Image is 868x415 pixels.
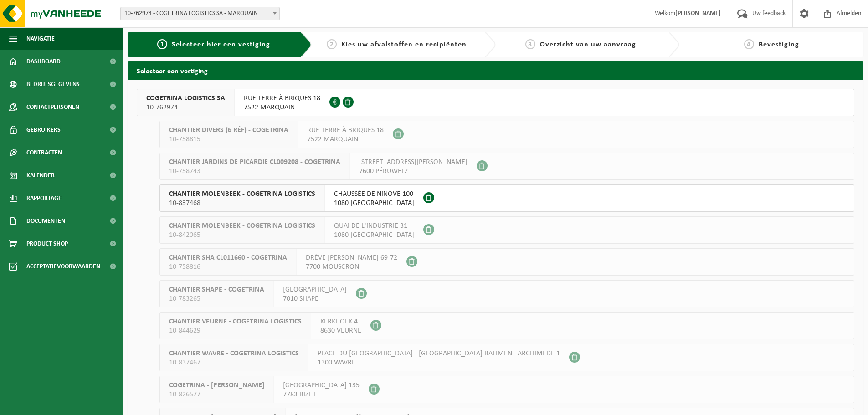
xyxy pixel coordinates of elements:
span: CHANTIER DIVERS (6 RÉF) - COGETRINA [169,126,288,135]
span: 7600 PÉRUWELZ [359,167,467,176]
span: QUAI DE L'INDUSTRIE 31 [334,221,414,231]
span: 4 [744,39,754,49]
span: 10-758815 [169,135,288,144]
h2: Selecteer een vestiging [128,61,863,79]
span: CHANTIER WAVRE - COGETRINA LOGISTICS [169,349,299,358]
span: CHANTIER MOLENBEEK - COGETRINA LOGISTICS [169,190,315,199]
span: 7700 MOUSCRON [306,262,397,272]
span: 10-837467 [169,358,299,367]
strong: [PERSON_NAME] [675,10,721,17]
span: Dashboard [26,50,61,73]
span: 7522 MARQUAIN [244,103,320,112]
span: 10-842065 [169,231,315,240]
span: Contracten [26,141,62,164]
span: Kalender [26,164,55,187]
span: CHANTIER VEURNE - COGETRINA LOGISTICS [169,317,302,326]
span: 10-844629 [169,326,302,335]
span: 10-826577 [169,390,264,399]
span: 2 [327,39,337,49]
span: 8630 VEURNE [320,326,361,335]
span: Overzicht van uw aanvraag [540,41,636,48]
span: Navigatie [26,27,55,50]
span: 10-758743 [169,167,340,176]
button: COGETRINA LOGISTICS SA 10-762974 RUE TERRE À BRIQUES 187522 MARQUAIN [137,89,854,116]
span: 1 [157,39,167,49]
span: CHANTIER SHAPE - COGETRINA [169,285,264,294]
span: [GEOGRAPHIC_DATA] [283,285,347,294]
span: 10-758816 [169,262,287,272]
span: Rapportage [26,187,62,210]
span: CHANTIER MOLENBEEK - COGETRINA LOGISTICS [169,221,315,231]
span: Gebruikers [26,118,61,141]
span: Product Shop [26,232,68,255]
span: 1300 WAVRE [318,358,560,367]
span: 10-762974 [146,103,225,112]
span: 1080 [GEOGRAPHIC_DATA] [334,199,414,208]
span: 7522 MARQUAIN [307,135,384,144]
span: 7783 BIZET [283,390,360,399]
span: COGETRINA LOGISTICS SA [146,94,225,103]
span: [STREET_ADDRESS][PERSON_NAME] [359,158,467,167]
span: [GEOGRAPHIC_DATA] 135 [283,381,360,390]
span: Documenten [26,210,65,232]
span: 10-837468 [169,199,315,208]
span: Bevestiging [759,41,799,48]
span: 1080 [GEOGRAPHIC_DATA] [334,231,414,240]
span: Kies uw afvalstoffen en recipiënten [341,41,467,48]
span: KERKHOEK 4 [320,317,361,326]
span: CHANTIER SHA CL011660 - COGETRINA [169,253,287,262]
span: Bedrijfsgegevens [26,73,80,96]
span: DRÈVE [PERSON_NAME] 69-72 [306,253,397,262]
span: RUE TERRE À BRIQUES 18 [307,126,384,135]
span: 10-762974 - COGETRINA LOGISTICS SA - MARQUAIN [121,7,279,20]
span: RUE TERRE À BRIQUES 18 [244,94,320,103]
button: CHANTIER MOLENBEEK - COGETRINA LOGISTICS 10-837468 CHAUSSÉE DE NINOVE 1001080 [GEOGRAPHIC_DATA] [159,184,854,212]
span: Contactpersonen [26,96,79,118]
span: 10-762974 - COGETRINA LOGISTICS SA - MARQUAIN [120,7,280,20]
span: 7010 SHAPE [283,294,347,303]
span: Acceptatievoorwaarden [26,255,100,278]
span: CHAUSSÉE DE NINOVE 100 [334,190,414,199]
span: PLACE DU [GEOGRAPHIC_DATA] - [GEOGRAPHIC_DATA] BATIMENT ARCHIMEDE 1 [318,349,560,358]
span: Selecteer hier een vestiging [172,41,270,48]
span: 3 [525,39,535,49]
span: COGETRINA - [PERSON_NAME] [169,381,264,390]
span: CHANTIER JARDINS DE PICARDIE CL009208 - COGETRINA [169,158,340,167]
span: 10-783265 [169,294,264,303]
